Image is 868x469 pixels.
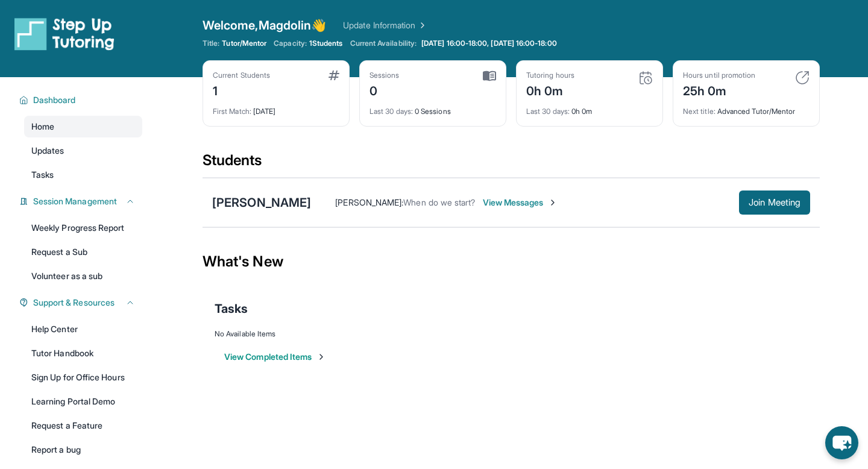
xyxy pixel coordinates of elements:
img: card [483,71,496,81]
span: Support & Resources [33,297,115,309]
a: Learning Portal Demo [24,391,142,412]
span: Session Management [33,195,117,207]
span: Tasks [215,300,248,317]
span: 1 Students [309,39,343,48]
a: [DATE] 16:00-18:00, [DATE] 16:00-18:00 [419,39,559,48]
div: 25h 0m [683,80,755,99]
button: Support & Resources [28,297,135,309]
a: Request a Feature [24,415,142,436]
button: Session Management [28,195,135,207]
img: Chevron-Right [548,198,558,207]
div: [DATE] [213,99,339,116]
span: Title: [203,39,219,48]
button: Join Meeting [739,190,810,215]
a: Report a bug [24,439,142,461]
a: Help Center [24,318,142,340]
span: Home [31,121,54,133]
a: Volunteer as a sub [24,265,142,287]
span: [DATE] 16:00-18:00, [DATE] 16:00-18:00 [421,39,557,48]
a: Weekly Progress Report [24,217,142,239]
img: Chevron Right [415,19,427,31]
span: Capacity: [274,39,307,48]
a: Home [24,116,142,137]
div: Students [203,151,820,177]
button: View Completed Items [224,351,326,363]
span: Tutor/Mentor [222,39,266,48]
a: Request a Sub [24,241,142,263]
div: 0h 0m [526,99,653,116]
div: Current Students [213,71,270,80]
img: card [329,71,339,80]
button: Dashboard [28,94,135,106]
span: Welcome, Magdolin 👋 [203,17,326,34]
a: Tasks [24,164,142,186]
div: [PERSON_NAME] [212,194,311,211]
div: Tutoring hours [526,71,574,80]
span: Join Meeting [749,199,800,206]
div: Hours until promotion [683,71,755,80]
span: View Messages [483,197,558,209]
a: Tutor Handbook [24,342,142,364]
img: card [638,71,653,85]
div: 1 [213,80,270,99]
span: Tasks [31,169,54,181]
span: Last 30 days : [526,107,570,116]
span: Dashboard [33,94,76,106]
button: chat-button [825,426,858,459]
a: Update Information [343,19,427,31]
span: Current Availability: [350,39,417,48]
div: Advanced Tutor/Mentor [683,99,810,116]
div: Sessions [370,71,400,80]
span: Updates [31,145,64,157]
div: 0 [370,80,400,99]
div: No Available Items [215,329,808,339]
a: Sign Up for Office Hours [24,367,142,388]
div: What's New [203,235,820,288]
span: Next title : [683,107,715,116]
span: [PERSON_NAME] : [335,197,403,207]
div: 0h 0m [526,80,574,99]
span: First Match : [213,107,251,116]
img: logo [14,17,115,51]
div: 0 Sessions [370,99,496,116]
span: When do we start? [403,197,475,207]
span: Last 30 days : [370,107,413,116]
a: Updates [24,140,142,162]
img: card [795,71,810,85]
